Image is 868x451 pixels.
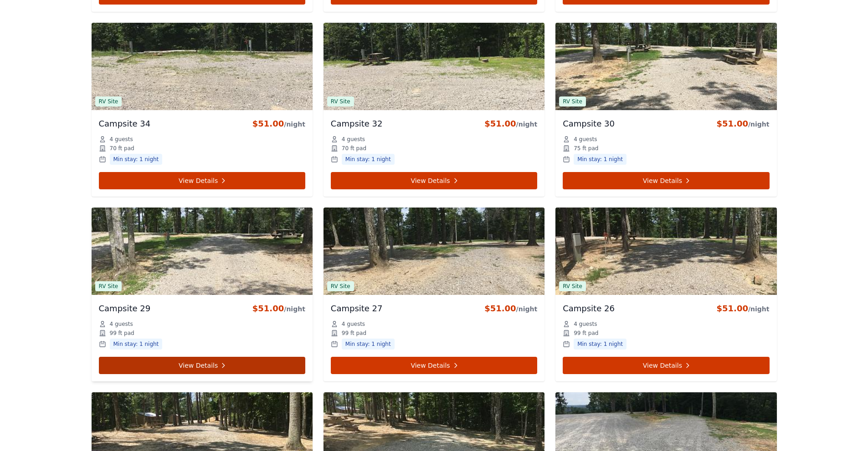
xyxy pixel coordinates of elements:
[484,117,537,130] div: $51.00
[110,154,163,165] span: Min stay: 1 night
[284,305,305,313] span: /night
[252,302,305,315] div: $51.00
[563,172,769,189] a: View Details
[110,145,134,152] span: 70 ft pad
[327,96,354,106] span: RV Site
[563,357,769,374] a: View Details
[342,320,365,328] span: 4 guests
[324,23,544,110] img: Campsite 32
[748,121,770,128] span: /night
[574,329,598,337] span: 99 ft pad
[284,121,305,128] span: /night
[574,154,627,165] span: Min stay: 1 night
[92,208,313,295] img: Campsite 29
[95,281,122,291] span: RV Site
[327,281,354,291] span: RV Site
[110,320,133,328] span: 4 guests
[331,357,537,374] a: View Details
[484,302,537,315] div: $51.00
[716,302,769,315] div: $51.00
[252,117,305,130] div: $51.00
[574,136,597,143] span: 4 guests
[748,305,770,313] span: /night
[516,121,538,128] span: /night
[555,208,776,295] img: Campsite 26
[342,154,395,165] span: Min stay: 1 night
[99,302,151,315] h3: Campsite 29
[95,96,122,106] span: RV Site
[574,145,598,152] span: 75 ft pad
[342,136,365,143] span: 4 guests
[574,320,597,328] span: 4 guests
[99,117,151,130] h3: Campsite 34
[110,329,134,337] span: 99 ft pad
[342,145,366,152] span: 70 ft pad
[324,208,544,295] img: Campsite 27
[563,117,615,130] h3: Campsite 30
[110,339,163,350] span: Min stay: 1 night
[92,23,313,110] img: Campsite 34
[574,339,627,350] span: Min stay: 1 night
[342,339,395,350] span: Min stay: 1 night
[99,357,305,374] a: View Details
[563,302,615,315] h3: Campsite 26
[110,136,133,143] span: 4 guests
[516,305,538,313] span: /night
[716,117,769,130] div: $51.00
[331,117,383,130] h3: Campsite 32
[331,172,537,189] a: View Details
[559,96,586,106] span: RV Site
[331,302,383,315] h3: Campsite 27
[555,23,776,110] img: Campsite 30
[559,281,586,291] span: RV Site
[99,172,305,189] a: View Details
[342,329,366,337] span: 99 ft pad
